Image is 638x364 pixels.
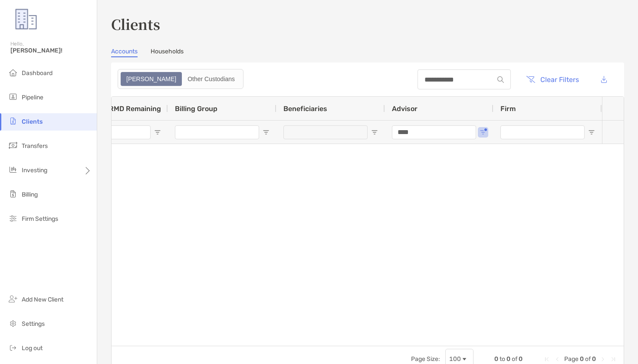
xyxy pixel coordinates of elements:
img: settings icon [8,318,18,328]
button: Open Filter Menu [154,129,161,136]
img: dashboard icon [8,67,18,78]
div: Other Custodians [183,73,240,85]
button: Open Filter Menu [480,129,487,136]
span: Transfers [22,142,48,150]
img: investing icon [8,164,18,175]
div: 100 [449,355,461,363]
img: firm-settings icon [8,213,18,223]
div: Zoe [122,73,181,85]
input: Billing Group Filter Input [175,125,259,139]
span: Firm Settings [22,215,58,223]
span: Pipeline [22,94,43,101]
span: Page [564,355,579,363]
button: Open Filter Menu [371,129,378,136]
div: segmented control [118,69,243,89]
span: Billing Group [175,105,217,113]
img: add_new_client icon [8,294,18,304]
div: Last Page [610,356,617,363]
span: Firm [500,105,516,113]
span: Billing [22,191,38,198]
img: transfers icon [8,140,18,151]
img: Zoe Logo [10,3,42,35]
span: 0 [519,355,523,363]
span: 0 [494,355,498,363]
input: Advisor Filter Input [392,125,476,139]
h3: Clients [111,14,624,34]
span: of [585,355,591,363]
span: Add New Client [22,296,63,303]
button: Clear Filters [520,70,585,89]
div: Page Size: [411,355,440,363]
button: Open Filter Menu [263,129,270,136]
span: Investing [22,167,47,174]
img: billing icon [8,189,18,199]
span: 0 [580,355,584,363]
span: Advisor [392,105,418,113]
span: RMD Remaining [109,105,161,113]
span: to [500,355,505,363]
div: First Page [543,356,550,363]
span: Clients [22,118,43,125]
span: of [512,355,517,363]
span: [PERSON_NAME]! [10,47,92,54]
div: Next Page [599,356,606,363]
img: input icon [497,76,504,83]
img: logout icon [8,342,18,353]
span: Settings [22,320,45,328]
span: Log out [22,344,43,352]
img: clients icon [8,116,18,126]
a: Accounts [111,48,138,57]
button: Open Filter Menu [588,129,595,136]
span: 0 [592,355,596,363]
div: Previous Page [554,356,561,363]
span: Beneficiaries [283,105,327,113]
input: Firm Filter Input [500,125,585,139]
span: 0 [506,355,510,363]
img: pipeline icon [8,92,18,102]
span: Dashboard [22,69,53,77]
a: Households [151,48,184,57]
